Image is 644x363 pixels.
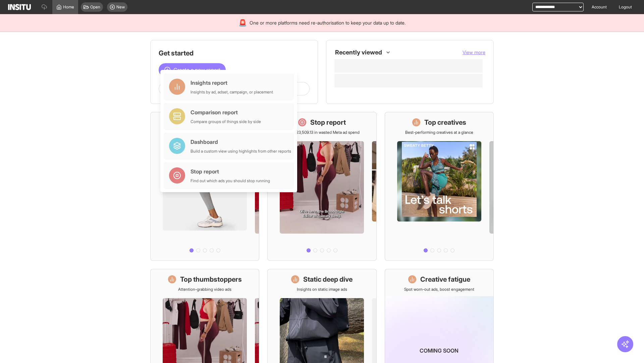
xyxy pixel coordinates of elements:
[238,18,247,28] div: 🚨
[90,4,100,10] span: Open
[178,287,231,292] p: Attention-grabbing video ads
[150,112,259,261] a: What's live nowSee all active ads instantly
[385,112,494,261] a: Top creativesBest-performing creatives at a glance
[405,130,473,135] p: Best-performing creatives at a glance
[250,19,406,26] span: One or more platforms need re-authorisation to keep your data up to date.
[159,63,226,77] button: Create a new report
[297,287,347,292] p: Insights on static image ads
[8,4,31,10] img: Logo
[191,149,291,154] div: Build a custom view using highlights from other reports
[463,49,485,56] button: View more
[267,112,376,261] a: Stop reportSave £23,509.13 in wasted Meta ad spend
[191,119,261,124] div: Compare groups of things side by side
[191,79,273,87] div: Insights report
[463,49,485,55] span: View more
[191,89,273,95] div: Insights by ad, adset, campaign, or placement
[191,138,291,146] div: Dashboard
[191,108,261,116] div: Comparison report
[173,66,220,74] span: Create a new report
[284,130,360,135] p: Save £23,509.13 in wasted Meta ad spend
[191,178,270,184] div: Find out which ads you should stop running
[303,275,353,284] h1: Static deep dive
[116,4,125,10] span: New
[310,118,346,127] h1: Stop report
[424,118,466,127] h1: Top creatives
[63,4,74,10] span: Home
[159,48,310,58] h1: Get started
[191,167,270,175] div: Stop report
[180,275,242,284] h1: Top thumbstoppers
